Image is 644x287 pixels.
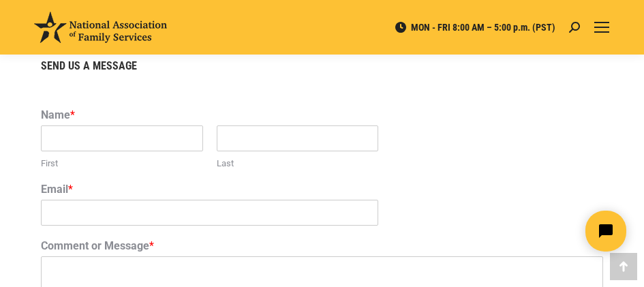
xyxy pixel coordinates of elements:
label: Email [41,183,603,197]
img: National Association of Family Services [34,12,167,43]
label: First [41,158,203,170]
a: Mobile menu icon [594,19,610,35]
label: Last [217,158,379,170]
iframe: Tidio Chat [403,199,638,263]
label: Comment or Message [41,239,603,254]
label: Name [41,108,603,123]
h5: SEND US A MESSAGE [41,61,603,72]
span: MON - FRI 8:00 AM – 5:00 p.m. (PST) [394,21,555,33]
